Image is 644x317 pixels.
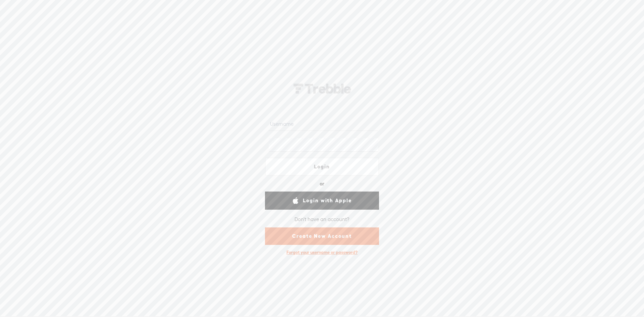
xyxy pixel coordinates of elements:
div: Don't have an account? [294,212,350,226]
a: Create New Account [265,227,379,245]
div: or [320,178,324,189]
input: Username [269,118,378,131]
a: Login with Apple [265,192,379,210]
a: Login [265,158,379,176]
div: Forgot your username or password? [283,246,361,259]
